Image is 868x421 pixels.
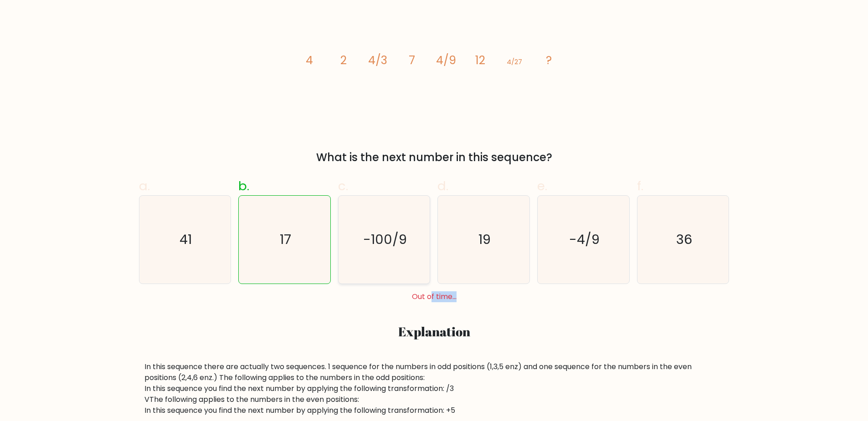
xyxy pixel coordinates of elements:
[436,52,456,68] tspan: 4/9
[180,231,192,249] text: 41
[537,177,547,195] span: e.
[676,231,692,249] text: 36
[507,57,522,66] tspan: 4/27
[437,177,448,195] span: d.
[144,149,724,166] div: What is the next number in this sequence?
[280,231,291,249] text: 17
[475,52,485,68] tspan: 12
[306,52,313,68] tspan: 4
[144,324,724,340] h3: Explanation
[363,231,407,249] text: -100/9
[478,231,491,249] text: 19
[637,177,643,195] span: f.
[340,52,347,68] tspan: 2
[139,177,150,195] span: a.
[569,231,600,249] text: -4/9
[409,52,415,68] tspan: 7
[545,52,551,68] tspan: ?
[144,361,724,416] div: In this sequence there are actually two sequences. 1 sequence for the numbers in odd positions (1...
[368,52,387,68] tspan: 4/3
[135,291,733,302] div: Out of time...
[338,177,348,195] span: c.
[238,177,249,195] span: b.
